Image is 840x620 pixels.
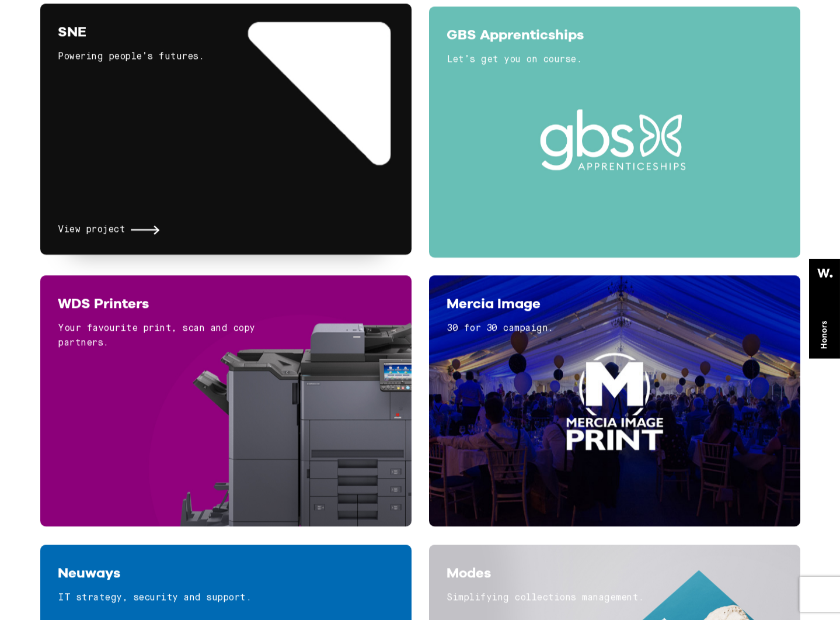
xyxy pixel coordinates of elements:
[447,295,541,311] span: Mercia Image
[58,52,204,61] span: Powering people’s futures.
[447,564,491,581] span: Modes
[447,26,584,43] span: GBS Apprenticships
[58,564,120,581] span: Neuways
[447,593,644,602] span: Simplifying collections management.
[58,295,149,311] span: WDS Printers
[58,223,125,238] span: View project
[58,324,255,348] span: Your favourite print, scan and copy partners.
[447,324,553,333] span: 30 for 30 campaign.
[58,23,86,40] span: SNE
[447,55,581,64] span: Let’s get you on course.
[58,593,251,602] span: IT strategy, security and support.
